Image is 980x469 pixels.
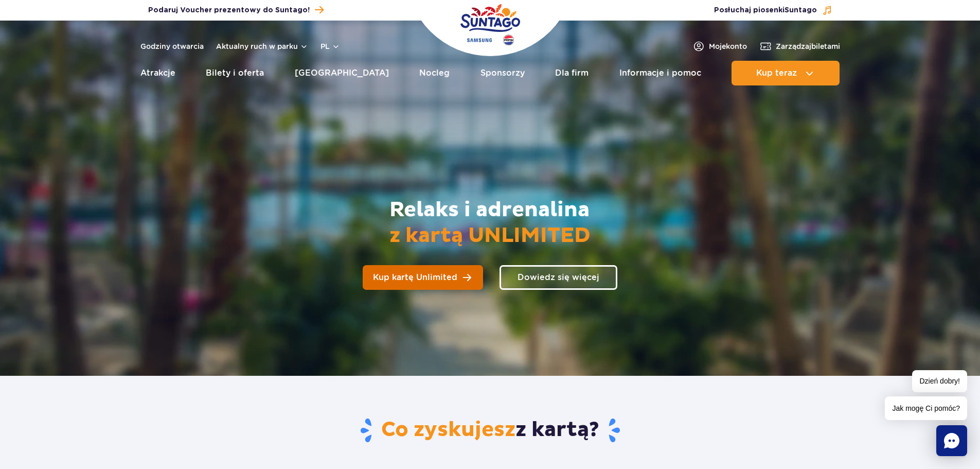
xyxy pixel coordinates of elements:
[619,61,701,85] a: Informacje i pomoc
[732,61,840,85] button: Kup teraz
[776,41,840,51] span: Zarządzaj biletami
[148,3,324,17] a: Podaruj Voucher prezentowy do Suntago!
[936,425,967,456] div: Chat
[140,61,175,85] a: Atrakcje
[363,265,483,290] a: Kup kartę Unlimited
[140,41,204,51] a: Godziny otwarcia
[714,5,832,15] button: Posłuchaj piosenkiSuntago
[756,68,797,78] span: Kup teraz
[373,273,457,282] span: Kup kartę Unlimited
[320,41,340,51] button: pl
[389,197,591,249] h2: Relaks i adrenalina
[206,61,264,85] a: Bilety i oferta
[381,417,515,443] span: Co zyskujesz
[709,41,747,51] span: Moje konto
[912,370,967,392] span: Dzień dobry!
[785,7,817,14] span: Suntago
[419,61,450,85] a: Nocleg
[480,61,525,85] a: Sponsorzy
[555,61,589,85] a: Dla firm
[148,5,310,15] span: Podaruj Voucher prezentowy do Suntago!
[189,417,791,444] h2: z kartą?
[389,223,591,249] span: z kartą UNLIMITED
[759,40,840,53] a: Zarządzajbiletami
[216,42,308,50] button: Aktualny ruch w parku
[295,61,389,85] a: [GEOGRAPHIC_DATA]
[692,40,747,53] a: Mojekonto
[885,396,967,420] span: Jak mogę Ci pomóc?
[500,265,617,290] a: Dowiedz się więcej
[518,273,599,282] span: Dowiedz się więcej
[714,5,817,15] span: Posłuchaj piosenki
